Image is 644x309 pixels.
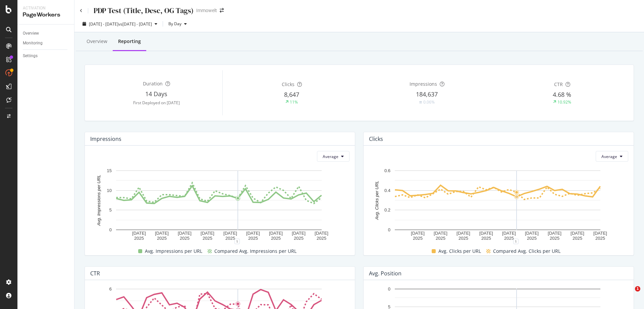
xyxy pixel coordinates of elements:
text: [DATE] [223,231,237,236]
button: By Day [166,18,190,29]
span: Avg. Clicks per URL [438,247,481,255]
span: By Day [166,21,181,27]
button: Average [596,151,628,162]
text: [DATE] [269,231,283,236]
span: Compared Avg. Impressions per URL [214,247,297,255]
text: Avg. Impressions per URL [96,175,101,226]
text: 0 [388,286,390,292]
span: Average [323,154,338,159]
text: [DATE] [457,231,470,236]
text: 2025 [504,236,514,241]
text: 0.4 [384,188,390,193]
div: Overview [87,38,107,45]
text: 2025 [248,236,258,241]
text: 10 [107,188,112,193]
a: Overview [23,30,69,37]
text: 2025 [436,236,445,241]
text: 5 [109,208,112,213]
text: 2025 [481,236,491,241]
text: [DATE] [201,231,214,236]
div: 1 [513,239,519,244]
span: 1 [635,286,640,292]
div: CTR [90,270,100,277]
text: [DATE] [548,231,561,236]
text: [DATE] [178,231,192,236]
text: 2025 [225,236,235,241]
span: 14 Days [145,90,167,98]
text: 2025 [595,236,605,241]
span: Average [601,154,617,159]
text: 2025 [413,236,423,241]
a: Monitoring [23,40,69,47]
div: PageWorkers [23,11,69,19]
div: Activation [23,5,69,11]
text: 2025 [317,236,326,241]
div: 1 [234,239,240,244]
button: Average [317,151,350,162]
span: vs [DATE] - [DATE] [118,21,152,27]
text: 2025 [134,236,144,241]
div: 11% [290,99,298,105]
text: 0.6 [384,168,390,173]
text: 0 [109,227,112,232]
img: Equal [419,101,422,103]
text: 0 [388,227,390,232]
span: Avg. Impressions per URL [145,247,202,255]
a: Settings [23,52,69,60]
text: [DATE] [315,231,328,236]
text: 2025 [550,236,559,241]
span: CTR [554,81,563,87]
div: First Deployed on [DATE] [90,100,222,106]
div: Avg. position [369,270,401,277]
svg: A chart. [90,167,347,241]
svg: A chart. [369,167,626,241]
span: [DATE] - [DATE] [89,21,118,27]
text: 6 [109,286,112,292]
div: PDP Test (Title, Desc, OG Tags) [94,5,194,16]
text: 2025 [157,236,167,241]
div: Immowelt [196,7,217,14]
text: 2025 [294,236,304,241]
div: Monitoring [23,40,43,47]
a: Click to go back [80,9,83,13]
text: Avg. Clicks per URL [374,181,379,220]
div: Clicks [369,136,383,142]
text: [DATE] [593,231,607,236]
span: 4.68 % [553,90,571,99]
span: Clicks [282,81,294,87]
span: Compared Avg. Clicks per URL [493,247,560,255]
span: 8,647 [284,90,299,99]
text: [DATE] [525,231,539,236]
text: 2025 [271,236,281,241]
button: [DATE] - [DATE]vs[DATE] - [DATE] [80,18,160,29]
text: 2025 [459,236,468,241]
span: Duration [143,80,163,87]
text: 0.2 [384,208,390,213]
text: 2025 [527,236,537,241]
text: [DATE] [502,231,516,236]
text: [DATE] [292,231,306,236]
text: 2025 [180,236,190,241]
text: [DATE] [155,231,169,236]
span: Impressions [410,81,437,87]
text: 15 [107,168,112,173]
text: [DATE] [434,231,447,236]
text: [DATE] [479,231,493,236]
div: 10.92% [557,99,571,105]
div: Reporting [118,38,141,45]
text: [DATE] [411,231,425,236]
span: 184,637 [416,90,438,98]
text: [DATE] [571,231,584,236]
div: Overview [23,30,39,37]
text: [DATE] [246,231,260,236]
text: [DATE] [132,231,146,236]
div: 0.06% [423,99,435,105]
div: arrow-right-arrow-left [220,8,224,13]
iframe: Intercom live chat [621,286,637,302]
text: 2025 [573,236,582,241]
div: Impressions [90,136,121,142]
text: 2025 [203,236,212,241]
div: Settings [23,52,38,60]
